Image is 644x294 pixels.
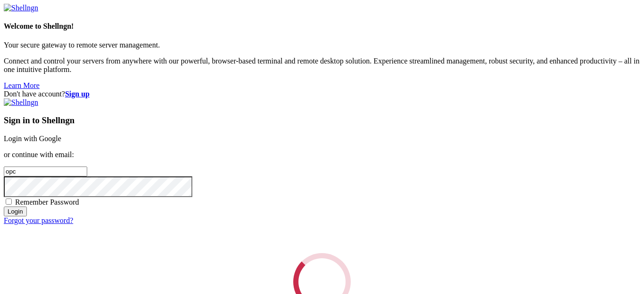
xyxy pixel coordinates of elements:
img: Shellngn [4,98,38,107]
h3: Sign in to Shellngn [4,115,640,126]
div: Don't have account? [4,90,640,98]
span: Remember Password [15,198,79,206]
input: Remember Password [6,199,12,205]
p: Your secure gateway to remote server management. [4,41,640,49]
p: or continue with email: [4,151,640,159]
a: Sign up [65,90,90,98]
input: Login [4,207,27,216]
a: Learn More [4,81,40,89]
input: Email address [4,167,87,176]
a: Login with Google [4,135,61,143]
a: Forgot your password? [4,216,73,224]
h4: Welcome to Shellngn! [4,22,640,31]
img: Shellngn [4,4,38,12]
p: Connect and control your servers from anywhere with our powerful, browser-based terminal and remo... [4,57,640,74]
